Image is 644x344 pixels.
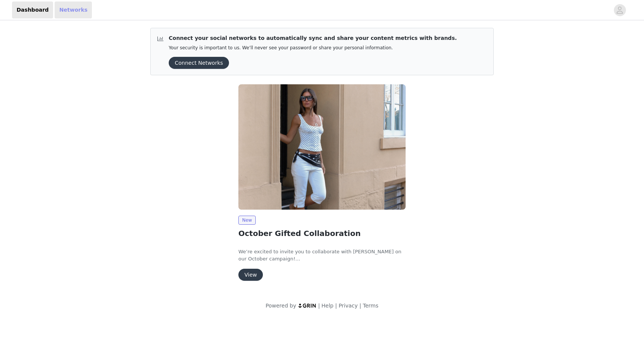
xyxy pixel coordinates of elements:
[335,303,337,309] span: |
[169,45,457,51] p: Your security is important to us. We’ll never see your password or share your personal information.
[169,57,229,69] button: Connect Networks
[238,84,406,210] img: Peppermayo AUS
[322,303,334,309] a: Help
[616,4,623,16] div: avatar
[238,248,406,263] p: We’re excited to invite you to collaborate with [PERSON_NAME] on our October campaign!
[169,34,457,42] p: Connect your social networks to automatically sync and share your content metrics with brands.
[238,269,263,281] button: View
[339,303,358,309] a: Privacy
[55,2,92,18] a: Networks
[359,303,361,309] span: |
[12,2,53,18] a: Dashboard
[266,303,296,309] span: Powered by
[298,303,317,308] img: logo
[363,303,378,309] a: Terms
[238,228,406,239] h2: October Gifted Collaboration
[238,272,263,278] a: View
[318,303,320,309] span: |
[238,216,256,225] span: New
